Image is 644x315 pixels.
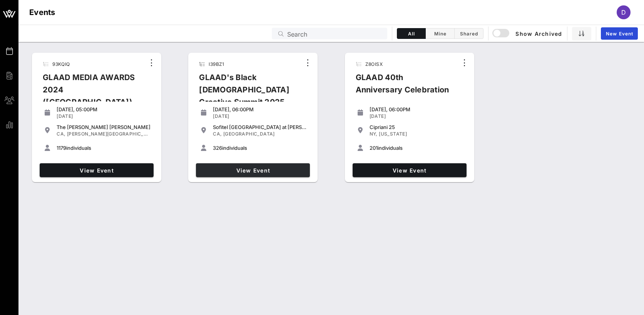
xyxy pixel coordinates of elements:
[365,61,383,67] span: Z8OISX
[430,31,450,37] span: Mine
[459,31,478,37] span: Shared
[40,163,154,177] a: View Event
[213,131,222,137] span: CA,
[213,145,307,151] div: individuals
[196,163,310,177] a: View Event
[213,124,307,130] div: Sofitel [GEOGRAPHIC_DATA] at [PERSON_NAME][GEOGRAPHIC_DATA]
[493,29,562,38] span: Show Archived
[606,31,633,37] span: New Event
[370,145,378,151] span: 201
[356,167,463,174] span: View Event
[43,167,151,174] span: View Event
[67,131,159,137] span: [PERSON_NAME][GEOGRAPHIC_DATA]
[213,113,307,119] div: [DATE]
[397,28,426,39] button: All
[29,6,55,18] h1: Events
[617,5,631,19] div: D
[57,131,65,137] span: CA,
[213,106,307,112] div: [DATE], 06:00PM
[601,27,638,40] a: New Event
[37,71,145,114] div: GLAAD MEDIA AWARDS 2024 ([GEOGRAPHIC_DATA])
[57,145,66,151] span: 1179
[213,145,222,151] span: 326
[223,131,275,137] span: [GEOGRAPHIC_DATA]
[370,145,463,151] div: individuals
[455,28,483,39] button: Shared
[493,27,562,40] button: Show Archived
[52,61,70,67] span: 93KQIQ
[402,31,421,37] span: All
[426,28,455,39] button: Mine
[193,71,301,114] div: GLAAD's Black [DEMOGRAPHIC_DATA] Creative Summit 2025
[370,131,378,137] span: NY,
[379,131,407,137] span: [US_STATE]
[370,106,463,112] div: [DATE], 06:00PM
[57,113,151,119] div: [DATE]
[370,113,463,119] div: [DATE]
[199,167,307,174] span: View Event
[57,106,151,112] div: [DATE], 05:00PM
[350,71,458,102] div: GLAAD 40th Anniversary Celebration
[621,8,626,16] span: D
[370,124,463,130] div: Cipriani 25
[57,124,151,130] div: The [PERSON_NAME] [PERSON_NAME]
[57,145,151,151] div: individuals
[209,61,224,67] span: I39BZ1
[353,163,467,177] a: View Event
